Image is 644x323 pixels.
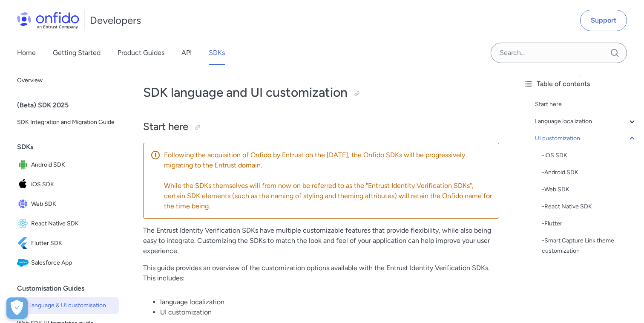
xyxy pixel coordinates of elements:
[53,41,101,65] a: Getting Started
[14,195,119,213] a: IconWeb SDKWeb SDK
[6,297,28,319] div: Cookie Preferences
[542,185,637,195] a: -Web SDK
[542,150,637,161] a: -iOS SDK
[17,159,31,171] img: IconAndroid SDK
[491,43,627,63] input: Onfido search input field
[17,12,79,29] img: Onfido Logo
[17,198,31,210] img: IconWeb SDK
[17,218,31,230] img: IconReact Native SDK
[542,202,637,212] div: - React Native SDK
[160,307,499,317] li: UI customization
[535,116,637,127] a: Language localization
[14,214,119,233] a: IconReact Native SDKReact Native SDK
[14,175,119,194] a: IconiOS SDKiOS SDK
[580,10,627,31] a: Support
[542,167,637,178] div: - Android SDK
[17,280,122,297] div: Customisation Guides
[17,257,31,269] img: IconSalesforce App
[17,41,36,65] a: Home
[542,219,637,229] div: - Flutter
[542,236,637,256] div: - Smart Capture Link theme customization
[31,159,115,171] span: Android SDK
[535,133,637,144] a: UI customization
[17,97,122,114] div: (Beta) SDK 2025
[118,41,164,65] a: Product Guides
[535,99,637,110] a: Start here
[17,138,122,156] div: SDKs
[542,167,637,178] a: -Android SDK
[542,202,637,212] a: -React Native SDK
[542,150,637,161] div: - iOS SDK
[143,84,499,101] h1: SDK language and UI customization
[523,79,637,89] div: Table of contents
[17,179,31,190] img: IconiOS SDK
[181,41,192,65] a: API
[14,254,119,272] a: IconSalesforce AppSalesforce App
[143,120,499,134] h2: Start here
[542,219,637,229] a: -Flutter
[14,297,119,314] a: SDK language & UI customisation
[14,156,119,174] a: IconAndroid SDKAndroid SDK
[31,198,115,210] span: Web SDK
[542,236,637,256] a: -Smart Capture Link theme customization
[209,41,225,65] a: SDKs
[31,218,115,230] span: React Native SDK
[143,263,499,283] p: This guide provides an overview of the customization options available with the Entrust Identity ...
[17,237,31,249] img: IconFlutter SDK
[31,257,115,269] span: Salesforce App
[14,234,119,253] a: IconFlutter SDKFlutter SDK
[31,237,115,249] span: Flutter SDK
[542,185,637,195] div: - Web SDK
[90,14,141,27] h1: Developers
[143,225,499,256] p: The Entrust Identity Verification SDKs have multiple customizable features that provide flexibili...
[17,117,115,127] span: SDK Integration and Migration Guide
[17,300,115,311] span: SDK language & UI customisation
[164,150,492,170] p: Following the acquisition of Onfido by Entrust on the [DATE], the Onfido SDKs will be progressive...
[17,75,115,86] span: Overview
[14,72,119,89] a: Overview
[160,297,499,307] li: language localization
[6,297,28,319] button: Open Preferences
[14,114,119,131] a: SDK Integration and Migration Guide
[31,179,115,190] span: iOS SDK
[164,181,492,211] p: While the SDKs themselves will from now on be referred to as the "Entrust Identity Verification S...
